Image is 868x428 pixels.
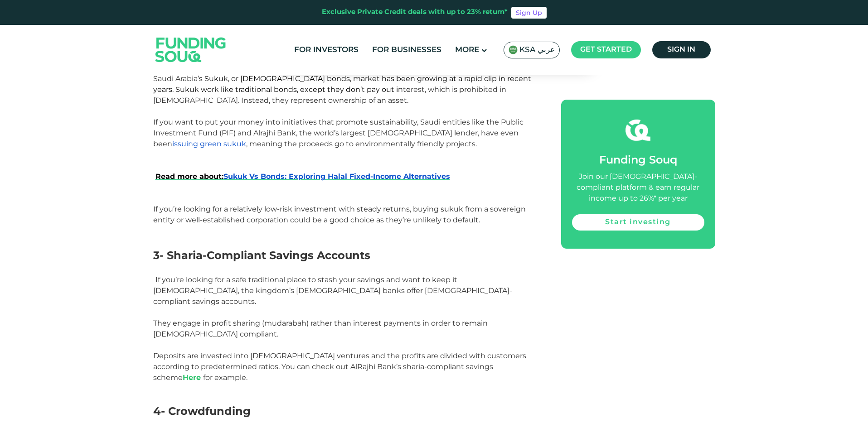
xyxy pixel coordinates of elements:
[153,118,524,148] span: If you want to put your money into initiatives that promote sustainability, Saudi entities like t...
[322,7,508,18] div: Exclusive Private Credit deals with up to 23% return*
[153,249,370,262] span: 3- Sharia-Compliant Savings Accounts
[153,275,512,306] span: If you’re looking for a safe traditional place to stash your savings and want to keep it [DEMOGRA...
[599,155,677,166] span: Funding Souq
[455,46,479,54] span: More
[626,118,650,143] img: fsicon
[153,351,526,382] span: Deposits are invested into [DEMOGRAPHIC_DATA] ventures and the profits are divided with customers...
[580,46,632,53] span: Get started
[292,43,361,58] a: For Investors
[509,45,518,54] img: SA Flag
[155,172,450,181] span: Sukuk Vs Bonds: Exploring Halal Fixed-Income Alternatives
[572,214,704,231] a: Start investing
[183,373,201,382] a: Here
[155,172,450,181] a: Read more about:Sukuk Vs Bonds: Exploring Halal Fixed-Income Alternatives
[155,172,223,181] span: Read more about:
[370,43,444,58] a: For Businesses
[146,27,235,72] img: Logo
[572,172,704,204] div: Join our [DEMOGRAPHIC_DATA]-compliant platform & earn regular income up to 26%* per year
[519,45,555,55] span: KSA عربي
[153,319,488,338] span: They engage in profit sharing (mudarabah) rather than interest payments in order to remain [DEMOG...
[153,74,531,105] span: Saudi Arabia’ rest, which is prohibited in [DEMOGRAPHIC_DATA]. Instead, they represent ownership ...
[172,139,246,148] a: issuing green sukuk
[652,41,711,58] a: Sign in
[667,46,695,53] span: Sign in
[153,205,526,224] span: If you’re looking for a relatively low-risk investment with steady returns, buying sukuk from a s...
[511,7,547,19] a: Sign Up
[153,404,251,418] span: 4- Crowdfunding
